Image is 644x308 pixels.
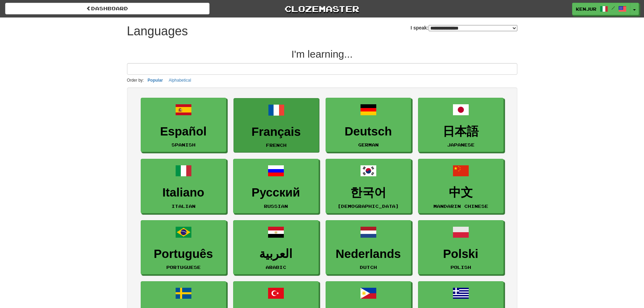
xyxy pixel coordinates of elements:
a: العربيةArabic [233,220,319,275]
small: German [358,142,379,147]
a: Kenjur / [572,3,630,15]
small: Portuguese [166,265,201,270]
small: Japanese [447,142,475,147]
small: Italian [172,204,195,209]
a: PortuguêsPortuguese [141,220,226,275]
h3: العربية [237,247,315,261]
small: Polish [451,265,471,270]
small: Spanish [172,142,195,147]
a: dashboard [5,3,210,14]
h3: Português [144,247,223,261]
h3: Español [144,125,223,138]
a: 中文Mandarin Chinese [418,159,504,213]
a: 한국어[DEMOGRAPHIC_DATA] [326,159,411,213]
h2: I'm learning... [127,48,517,60]
a: FrançaisFrench [233,98,319,153]
small: French [266,143,287,147]
a: NederlandsDutch [326,220,411,275]
a: 日本語Japanese [418,98,504,152]
h3: Polski [422,247,500,261]
span: Kenjur [576,6,596,12]
h3: Deutsch [329,125,407,138]
select: I speak: [429,25,517,31]
h3: 日本語 [422,125,500,138]
h3: Italiano [144,186,223,199]
small: Dutch [360,265,377,270]
small: Arabic [266,265,286,270]
a: ItalianoItalian [141,159,226,213]
small: Russian [264,204,288,209]
small: Mandarin Chinese [433,204,488,209]
a: PolskiPolish [418,220,504,275]
span: / [611,5,615,10]
a: РусскийRussian [233,159,319,213]
small: [DEMOGRAPHIC_DATA] [338,204,399,209]
a: DeutschGerman [326,98,411,152]
h1: Languages [127,24,188,38]
h3: Русский [237,186,315,199]
a: EspañolSpanish [141,98,226,152]
h3: Français [237,125,315,139]
small: Order by: [127,78,144,83]
h3: Nederlands [329,247,407,261]
button: Alphabetical [167,76,193,84]
a: Clozemaster [220,3,424,15]
h3: 中文 [422,186,500,199]
h3: 한국어 [329,186,407,199]
button: Popular [146,76,165,84]
label: I speak: [411,24,517,31]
